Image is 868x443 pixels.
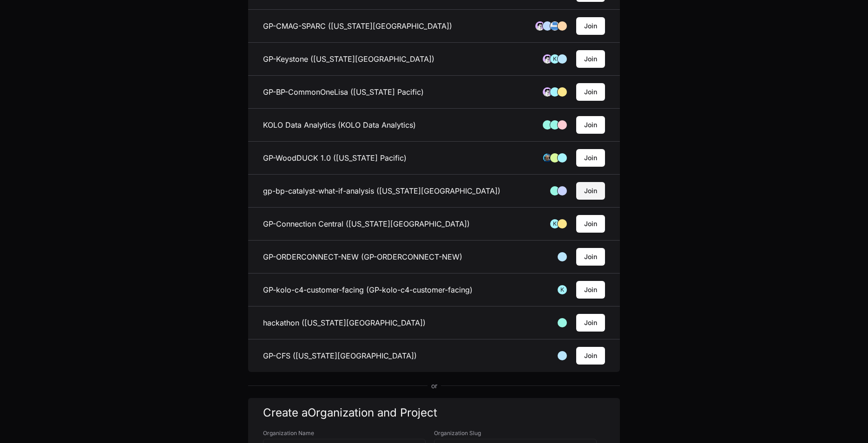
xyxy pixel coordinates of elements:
[263,405,605,420] h1: Create a
[263,430,434,437] label: Organization Name
[263,20,452,32] h3: GP-CMAG-SPARC ([US_STATE][GEOGRAPHIC_DATA])
[308,406,437,419] span: Organization and Project
[543,153,552,163] img: avatar
[543,87,552,97] img: avatar
[576,17,605,35] button: Join
[263,53,434,65] h3: GP-Keystone ([US_STATE][GEOGRAPHIC_DATA])
[263,119,416,130] h3: KOLO Data Analytics (KOLO Data Analytics)
[263,350,417,361] h3: GP-CFS ([US_STATE][GEOGRAPHIC_DATA])
[576,182,605,200] button: Join
[434,430,605,437] label: Organization Slug
[263,284,473,295] h3: GP-kolo-c4-customer-facing (GP-kolo-c4-customer-facing)
[543,54,552,64] img: avatar
[576,116,605,134] button: Join
[576,50,605,68] button: Join
[576,248,605,266] button: Join
[553,220,557,228] h1: K
[576,215,605,233] button: Join
[560,286,564,293] h1: K
[576,281,605,299] button: Join
[263,251,462,262] h3: GP-ORDERCONNECT-NEW (GP-ORDERCONNECT-NEW)
[550,21,559,31] img: 171085085
[263,218,470,229] h3: GP-Connection Central ([US_STATE][GEOGRAPHIC_DATA])
[263,185,500,196] h3: gp-bp-catalyst-what-if-analysis ([US_STATE][GEOGRAPHIC_DATA])
[576,149,605,167] button: Join
[263,317,426,328] h3: hackathon ([US_STATE][GEOGRAPHIC_DATA])
[576,83,605,101] button: Join
[576,314,605,332] button: Join
[263,86,424,98] h3: GP-BP-CommonOneLisa ([US_STATE] Pacific)
[576,347,605,365] button: Join
[535,21,545,31] img: avatar
[263,152,407,163] h3: GP-WoodDUCK 1.0 ([US_STATE] Pacific)
[553,55,557,63] h1: K
[427,381,441,391] span: or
